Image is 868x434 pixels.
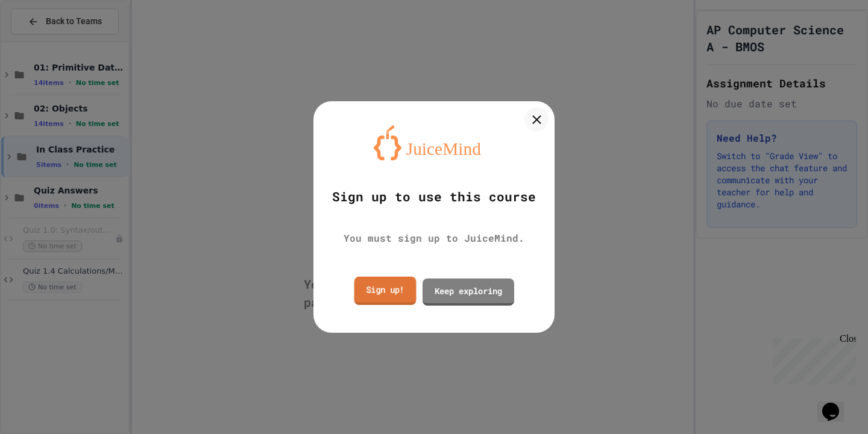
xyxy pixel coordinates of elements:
[332,187,536,207] div: Sign up to use this course
[354,276,417,304] a: Sign up!
[374,125,494,160] img: logo-orange.svg
[344,231,524,245] div: You must sign up to JuiceMind.
[423,278,514,306] a: Keep exploring
[5,5,83,77] div: Chat with us now!Close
